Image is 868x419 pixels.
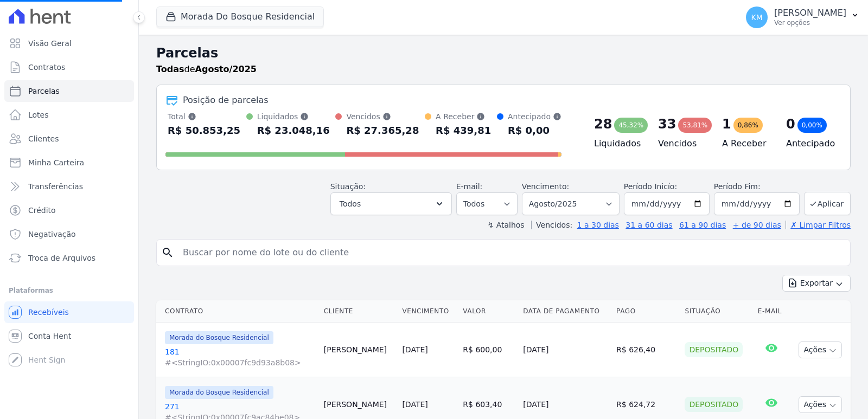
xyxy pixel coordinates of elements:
[658,115,676,133] div: 33
[402,345,427,354] a: [DATE]
[456,182,483,191] label: E-mail:
[733,221,781,229] a: + de 90 dias
[4,301,134,323] a: Recebíveis
[156,63,257,76] p: de
[398,300,458,323] th: Vencimento
[612,300,680,323] th: Pago
[28,38,72,49] span: Visão Geral
[4,247,134,269] a: Troca de Arquivos
[165,331,273,344] span: Morada do Bosque Residencial
[330,192,452,215] button: Todos
[4,176,134,197] a: Transferências
[487,221,524,229] label: ↯ Atalhos
[165,357,315,368] span: #<StringIO:0x00007fc9d93a8b08>
[320,323,398,377] td: [PERSON_NAME]
[519,300,612,323] th: Data de Pagamento
[28,157,84,168] span: Minha Carteira
[685,342,743,357] div: Depositado
[4,80,134,102] a: Parcelas
[458,323,519,377] td: R$ 600,00
[28,181,83,192] span: Transferências
[28,253,95,263] span: Troca de Arquivos
[774,18,846,27] p: Ver opções
[4,104,134,126] a: Lotes
[436,111,491,122] div: A Receber
[679,221,726,229] a: 61 a 90 dias
[257,122,330,139] div: R$ 23.048,16
[28,307,69,318] span: Recebíveis
[626,221,672,229] a: 31 a 60 dias
[658,137,705,150] h4: Vencidos
[183,94,269,107] div: Posição de parcelas
[346,122,419,139] div: R$ 27.365,28
[797,118,827,133] div: 0,00%
[685,397,743,412] div: Depositado
[799,396,842,413] button: Ações
[176,242,846,263] input: Buscar por nome do lote ou do cliente
[156,43,851,63] h2: Parcelas
[786,137,833,150] h4: Antecipado
[156,64,184,74] strong: Todas
[195,64,257,74] strong: Agosto/2025
[782,275,851,292] button: Exportar
[804,192,851,215] button: Aplicar
[594,137,641,150] h4: Liquidados
[28,331,71,341] span: Conta Hent
[28,229,76,240] span: Negativação
[786,221,851,229] a: ✗ Limpar Filtros
[4,56,134,78] a: Contratos
[577,221,619,229] a: 1 a 30 dias
[161,246,174,259] i: search
[28,86,60,96] span: Parcelas
[4,128,134,150] a: Clientes
[774,8,846,18] p: [PERSON_NAME]
[28,62,65,73] span: Contratos
[594,115,612,133] div: 28
[330,182,366,191] label: Situação:
[436,122,491,139] div: R$ 439,81
[531,221,572,229] label: Vencidos:
[4,325,134,347] a: Conta Hent
[257,111,330,122] div: Liquidados
[737,2,868,33] button: KM [PERSON_NAME] Ver opções
[458,300,519,323] th: Valor
[624,182,677,191] label: Período Inicío:
[4,223,134,245] a: Negativação
[4,152,134,173] a: Minha Carteira
[754,300,789,323] th: E-mail
[722,115,731,133] div: 1
[320,300,398,323] th: Cliente
[165,346,315,368] a: 181#<StringIO:0x00007fc9d93a8b08>
[28,133,59,144] span: Clientes
[28,109,49,120] span: Lotes
[168,122,240,139] div: R$ 50.853,25
[340,197,361,210] span: Todos
[612,323,680,377] td: R$ 626,40
[799,341,842,358] button: Ações
[519,323,612,377] td: [DATE]
[402,400,427,409] a: [DATE]
[9,284,130,297] div: Plataformas
[786,115,795,133] div: 0
[751,14,762,21] span: KM
[28,205,56,216] span: Crédito
[508,122,561,139] div: R$ 0,00
[156,7,324,27] button: Morada Do Bosque Residencial
[680,300,753,323] th: Situação
[165,386,273,399] span: Morada do Bosque Residencial
[346,111,419,122] div: Vencidos
[722,137,769,150] h4: A Receber
[714,181,800,192] label: Período Fim:
[678,118,712,133] div: 53,81%
[733,118,763,133] div: 0,86%
[156,300,320,323] th: Contrato
[4,199,134,221] a: Crédito
[614,118,648,133] div: 45,32%
[522,182,569,191] label: Vencimento:
[168,111,240,122] div: Total
[4,33,134,54] a: Visão Geral
[508,111,561,122] div: Antecipado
